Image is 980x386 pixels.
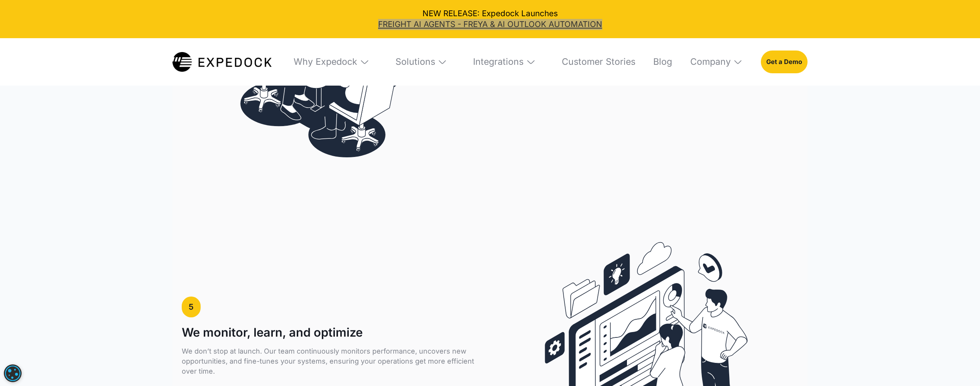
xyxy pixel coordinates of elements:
div: NEW RELEASE: Expedock Launches [8,8,972,30]
div: Solutions [395,56,435,67]
a: Customer Stories [554,38,635,86]
p: We don’t stop at launch. Our team continuously monitors performance, uncovers new opportunities, ... [182,346,486,376]
div: Why Expedock [294,56,357,67]
a: FREIGHT AI AGENTS - FREYA & AI OUTLOOK AUTOMATION [8,19,972,30]
a: Get a Demo [761,51,808,74]
div: Integrations [473,56,524,67]
a: 5 [182,297,201,317]
div: Company [690,56,731,67]
div: Solutions [387,38,455,86]
div: Company [682,38,751,86]
a: Blog [645,38,672,86]
iframe: Chat Widget [848,303,980,386]
h1: We monitor, learn, and optimize [182,325,363,339]
div: Integrations [465,38,544,86]
div: Why Expedock [286,38,378,86]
